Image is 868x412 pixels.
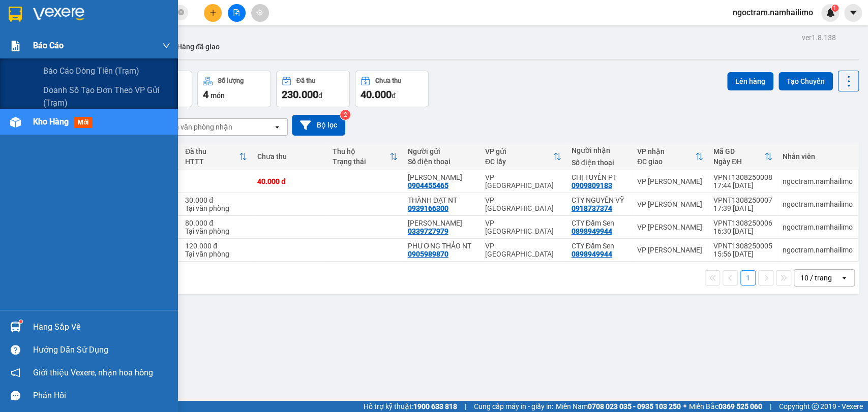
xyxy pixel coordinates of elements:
[74,117,93,128] span: mới
[408,157,475,166] div: Số điện thoại
[783,223,853,231] div: ngoctram.namhailimo
[185,204,247,212] div: Tại văn phòng
[70,55,135,77] li: VP VP [PERSON_NAME]
[251,4,269,22] button: aim
[740,270,756,286] button: 1
[408,227,448,235] div: 0339727979
[572,146,627,154] div: Người nhận
[485,219,561,235] div: VP [GEOGRAPHIC_DATA]
[33,388,170,403] div: Phản hồi
[197,71,271,107] button: Số lượng4món
[11,345,20,355] span: question-circle
[783,246,853,254] div: ngoctram.namhailimo
[800,273,832,283] div: 10 / trang
[474,401,553,412] span: Cung cấp máy in - giấy in:
[9,7,22,22] img: logo-vxr
[572,196,627,204] div: CTY NGUYÊN VỸ
[408,173,475,181] div: HÙNG HUYỀN
[485,157,553,166] div: ĐC lấy
[276,71,350,107] button: Đã thu230.000đ
[637,147,695,155] div: VP nhận
[257,152,322,161] div: Chưa thu
[485,242,561,258] div: VP [GEOGRAPHIC_DATA]
[572,159,627,167] div: Số điện thoại
[632,143,708,170] th: Toggle SortBy
[180,143,252,170] th: Toggle SortBy
[185,196,247,204] div: 30.000 đ
[833,5,836,12] span: 1
[572,204,612,212] div: 0918737374
[340,110,350,120] sup: 2
[783,177,853,185] div: ngoctram.namhailimo
[178,8,184,18] span: close-circle
[783,152,853,161] div: Nhân viên
[802,32,836,43] div: ver 1.8.138
[480,143,566,170] th: Toggle SortBy
[10,41,21,51] img: solution-icon
[727,72,773,90] button: Lên hàng
[292,115,345,136] button: Bộ lọc
[209,9,217,16] span: plus
[408,147,475,155] div: Người gửi
[713,219,772,227] div: VPNT1308250006
[783,200,853,208] div: ngoctram.namhailimo
[43,84,170,109] span: Doanh số tạo đơn theo VP gửi (trạm)
[708,143,777,170] th: Toggle SortBy
[355,71,429,107] button: Chưa thu40.000đ
[333,157,390,166] div: Trạng thái
[5,5,41,41] img: logo.jpg
[228,4,246,22] button: file-add
[185,147,239,155] div: Đã thu
[637,157,695,166] div: ĐC giao
[408,204,448,212] div: 0939166300
[257,177,322,185] div: 40.000 đ
[826,8,835,17] img: icon-new-feature
[465,401,466,412] span: |
[689,401,762,412] span: Miền Bắc
[375,77,401,84] div: Chưa thu
[10,117,21,128] img: warehouse-icon
[713,204,772,212] div: 17:39 [DATE]
[840,274,848,282] svg: open
[779,72,833,90] button: Tạo Chuyến
[713,242,772,250] div: VPNT1308250005
[364,401,457,412] span: Hỗ trợ kỹ thuật:
[185,250,247,258] div: Tại văn phòng
[831,5,839,12] sup: 1
[713,250,772,258] div: 15:56 [DATE]
[333,147,390,155] div: Thu hộ
[318,91,322,100] span: đ
[169,35,228,59] button: Hàng đã giao
[19,320,22,323] sup: 1
[485,173,561,189] div: VP [GEOGRAPHIC_DATA]
[392,91,396,100] span: đ
[185,157,239,166] div: HTTT
[162,122,232,132] div: Chọn văn phòng nhận
[713,227,772,235] div: 16:30 [DATE]
[178,9,184,15] span: close-circle
[713,147,764,155] div: Mã GD
[572,242,627,250] div: CTY Đầm Sen
[413,402,457,410] strong: 1900 633 818
[33,366,153,379] span: Giới thiệu Vexere, nhận hoa hồng
[713,181,772,189] div: 17:44 [DATE]
[11,391,20,400] span: message
[10,322,21,332] img: warehouse-icon
[572,227,612,235] div: 0898949944
[408,181,448,189] div: 0904455465
[572,219,627,227] div: CTY Đầm Sen
[162,42,170,50] span: down
[33,320,170,335] div: Hàng sắp về
[5,55,70,88] li: VP VP [GEOGRAPHIC_DATA]
[588,402,681,410] strong: 0708 023 035 - 0935 103 250
[5,5,147,43] li: Nam Hải Limousine
[256,9,263,16] span: aim
[218,77,244,84] div: Số lượng
[273,123,281,131] svg: open
[572,181,612,189] div: 0909809183
[185,242,247,250] div: 120.000 đ
[719,402,762,410] strong: 0369 525 060
[637,246,703,254] div: VP [PERSON_NAME]
[296,77,315,84] div: Đã thu
[637,223,703,231] div: VP [PERSON_NAME]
